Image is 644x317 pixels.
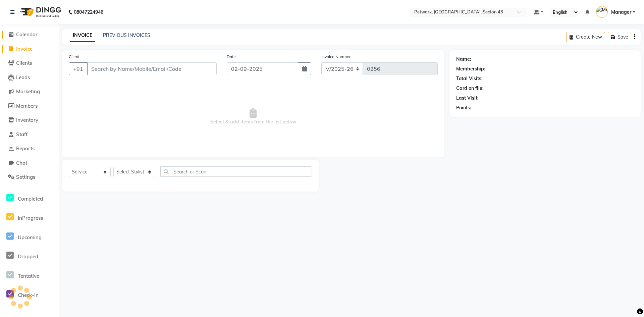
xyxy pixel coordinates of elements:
a: Settings [2,173,57,181]
span: Leads [16,74,30,81]
a: Inventory [2,116,57,124]
span: Manager [611,9,631,16]
span: Dropped [18,253,38,260]
a: Staff [2,131,57,139]
label: Date [227,54,236,60]
div: Name: [456,56,471,63]
a: Members [2,102,57,110]
a: PREVIOUS INVOICES [103,32,150,38]
b: 08047224946 [74,3,103,21]
span: Tentative [18,273,39,279]
a: INVOICE [70,30,95,42]
span: Members [16,103,38,109]
img: Manager [596,6,608,18]
span: Select & add items from the list below [69,83,438,150]
div: Last Visit: [456,95,479,102]
span: Inventory [16,117,38,123]
span: Marketing [16,88,40,95]
div: Membership: [456,65,485,72]
input: Search or Scan [160,166,312,177]
a: Marketing [2,88,57,96]
span: Staff [16,131,28,138]
button: +91 [69,62,88,75]
span: Reports [16,145,35,152]
a: Reports [2,145,57,153]
a: Invoice [2,45,57,53]
span: Invoice [16,46,33,52]
a: Leads [2,74,57,82]
span: Calendar [16,31,38,38]
span: Settings [16,174,35,180]
button: Create New [567,32,605,42]
div: Card on file: [456,85,484,92]
a: Chat [2,159,57,167]
span: Clients [16,60,32,66]
span: Upcoming [18,234,42,241]
a: Calendar [2,31,57,39]
button: Save [608,32,631,42]
span: InProgress [18,215,43,221]
span: Completed [18,196,43,202]
div: Points: [456,104,471,111]
div: Total Visits: [456,75,483,82]
label: Client [69,54,79,60]
label: Invoice Number [321,54,351,60]
img: logo [17,3,63,21]
input: Search by Name/Mobile/Email/Code [87,62,217,75]
span: Chat [16,160,27,166]
a: Clients [2,59,57,67]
